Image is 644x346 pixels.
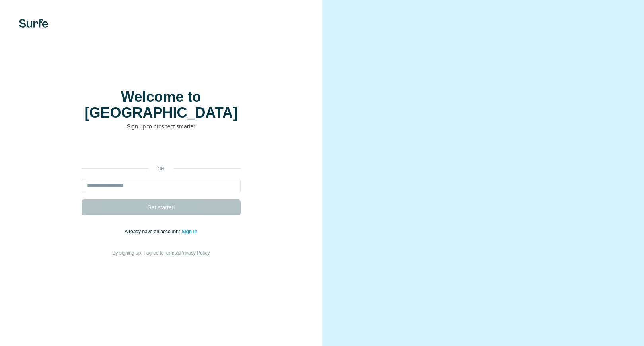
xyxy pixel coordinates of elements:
[82,122,241,130] p: Sign up to prospect smarter
[164,250,177,256] a: Terms
[78,142,245,160] iframe: Sign in with Google Button
[148,165,174,172] p: or
[82,89,241,121] h1: Welcome to [GEOGRAPHIC_DATA]
[112,250,210,256] span: By signing up, I agree to &
[19,19,48,28] img: Surfe's logo
[180,250,210,256] a: Privacy Policy
[181,229,197,234] a: Sign in
[125,229,181,234] span: Already have an account?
